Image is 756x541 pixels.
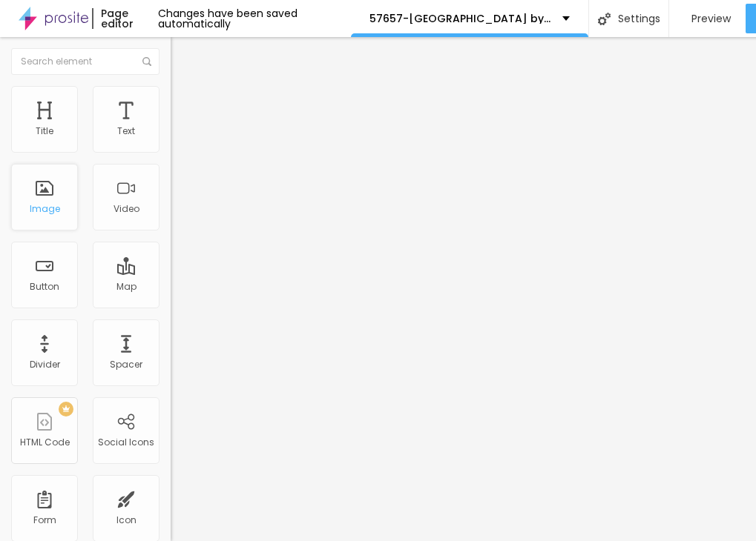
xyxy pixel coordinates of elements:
div: HTML Code [20,437,70,448]
button: Preview [669,4,746,33]
div: Button [30,282,59,292]
div: Divider [30,359,60,370]
div: Changes have been saved automatically [158,8,351,29]
div: Form [33,515,56,525]
span: Preview [691,13,731,24]
div: Map [116,282,137,292]
input: Search element [11,48,160,75]
div: Spacer [110,359,142,370]
img: Icone [598,13,611,25]
img: Icone [142,57,151,66]
div: Text [117,126,135,136]
div: Title [36,126,53,136]
div: Video [114,204,139,214]
div: Icon [116,515,137,525]
p: 57657-[GEOGRAPHIC_DATA] by [PERSON_NAME] [369,13,551,24]
div: Social Icons [98,437,154,448]
div: Image [30,204,60,214]
div: Page editor [92,8,157,29]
